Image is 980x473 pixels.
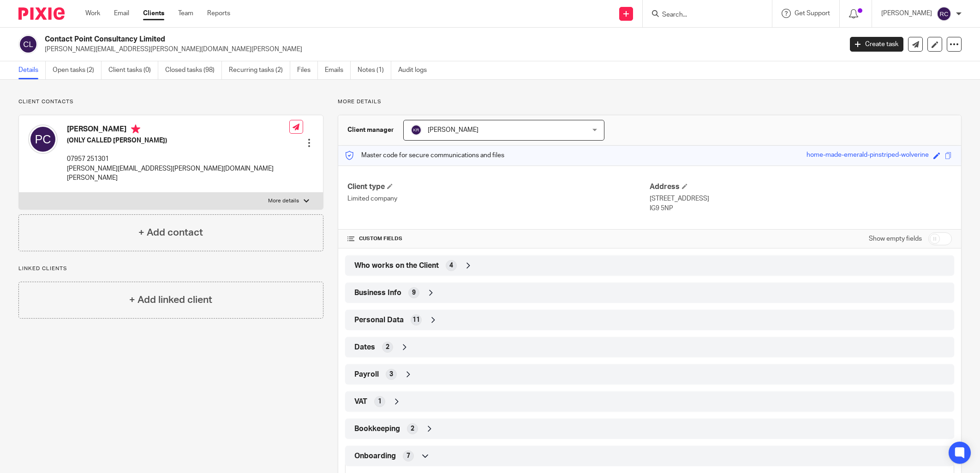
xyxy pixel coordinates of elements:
h4: + Add linked client [129,293,212,307]
h4: + Add contact [138,225,203,240]
h4: [PERSON_NAME] [67,124,289,136]
a: Details [18,61,46,79]
span: [PERSON_NAME] [428,127,478,133]
a: Notes (1) [358,61,391,79]
img: svg%3E [937,6,951,21]
span: Bookkeeping [354,424,400,434]
a: Files [297,61,318,79]
span: 2 [386,343,389,352]
a: Work [85,9,100,18]
a: Email [114,9,129,18]
a: Client tasks (0) [108,61,158,79]
p: [PERSON_NAME][EMAIL_ADDRESS][PERSON_NAME][DOMAIN_NAME][PERSON_NAME] [67,164,289,183]
input: Search [661,11,744,19]
span: Business Info [354,288,401,298]
h3: Client manager [347,125,394,135]
span: Who works on the Client [354,261,439,271]
p: [STREET_ADDRESS] [650,194,952,203]
span: Payroll [354,370,379,379]
span: Onboarding [354,451,396,461]
h4: Client type [347,182,650,192]
a: Open tasks (2) [53,61,102,79]
a: Emails [325,61,351,79]
span: 1 [378,397,382,406]
span: Get Support [795,10,830,17]
i: Primary [131,124,140,134]
span: Dates [354,343,375,352]
a: Reports [207,9,230,18]
h5: (ONLY CALLED [PERSON_NAME]) [67,136,289,145]
p: Client contacts [18,98,323,106]
img: svg%3E [28,124,58,154]
span: VAT [354,397,367,407]
span: 9 [412,288,416,297]
span: 11 [412,315,420,325]
a: Audit logs [398,61,434,79]
div: home-made-emerald-pinstriped-wolverine [807,150,929,161]
img: svg%3E [18,35,38,54]
p: [PERSON_NAME][EMAIL_ADDRESS][PERSON_NAME][DOMAIN_NAME][PERSON_NAME] [45,45,836,54]
p: More details [268,197,299,205]
p: Limited company [347,194,650,203]
a: Closed tasks (98) [165,61,222,79]
span: 4 [449,261,453,270]
h2: Contact Point Consultancy Limited [45,35,678,44]
span: 7 [406,451,410,461]
a: Team [178,9,193,18]
img: Pixie [18,7,65,20]
h4: CUSTOM FIELDS [347,235,650,242]
h4: Address [650,182,952,192]
p: 07957 251301 [67,154,289,164]
label: Show empty fields [869,234,922,243]
span: Personal Data [354,315,404,325]
p: Linked clients [18,265,323,272]
span: 3 [389,370,393,379]
p: [PERSON_NAME] [881,9,932,18]
p: Master code for secure communications and files [345,151,504,160]
img: svg%3E [411,124,422,136]
a: Recurring tasks (2) [229,61,290,79]
a: Clients [143,9,164,18]
p: More details [338,98,962,106]
a: Create task [850,37,903,52]
span: 2 [411,424,414,433]
p: IG9 5NP [650,204,952,213]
